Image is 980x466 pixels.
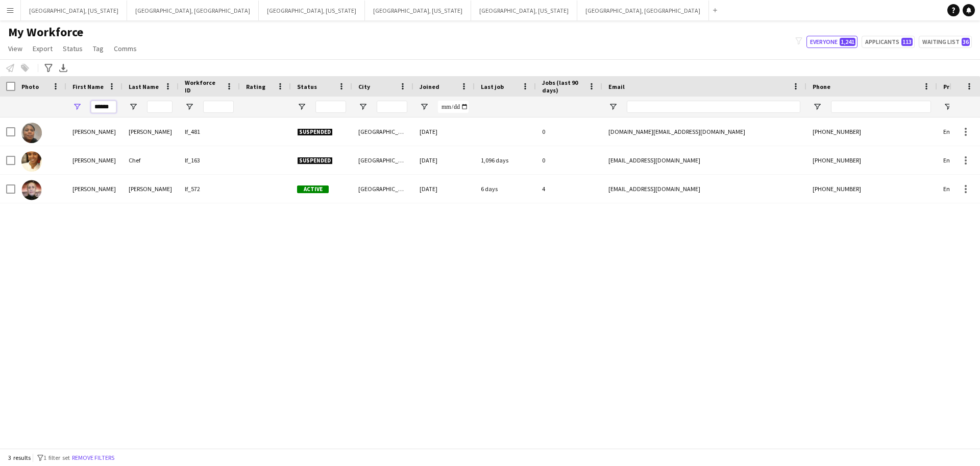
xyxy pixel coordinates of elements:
[179,118,240,146] div: lf_481
[475,175,536,203] div: 6 days
[943,102,952,111] button: Open Filter Menu
[21,151,42,172] img: Alicia Chef
[919,36,972,48] button: Waiting list36
[43,454,70,461] span: 1 filter set
[259,1,365,20] button: [GEOGRAPHIC_DATA], [US_STATE]
[358,83,370,90] span: City
[185,102,194,111] button: Open Filter Menu
[475,146,536,174] div: 1,096 days
[943,83,964,90] span: Profile
[122,146,179,174] div: Chef
[66,146,122,174] div: [PERSON_NAME]
[806,146,937,174] div: [PHONE_NUMBER]
[33,44,53,53] span: Export
[608,83,625,90] span: Email
[536,175,602,203] div: 4
[297,128,333,136] span: Suspended
[297,83,317,90] span: Status
[57,62,69,74] app-action-btn: Export XLSX
[813,83,830,90] span: Phone
[413,118,475,146] div: [DATE]
[438,101,469,113] input: Joined Filter Input
[93,44,104,53] span: Tag
[72,102,82,111] button: Open Filter Menu
[471,1,577,20] button: [GEOGRAPHIC_DATA], [US_STATE]
[127,1,259,20] button: [GEOGRAPHIC_DATA], [GEOGRAPHIC_DATA]
[352,175,413,203] div: [GEOGRAPHIC_DATA]
[185,79,222,94] span: Workforce ID
[962,38,970,46] span: 36
[179,175,240,203] div: lf_572
[110,42,141,55] a: Comms
[21,1,127,20] button: [GEOGRAPHIC_DATA], [US_STATE]
[536,118,602,146] div: 0
[840,38,855,46] span: 1,241
[602,146,806,174] div: [EMAIL_ADDRESS][DOMAIN_NAME]
[420,83,439,90] span: Joined
[21,180,42,200] img: Alicia Tanzer
[72,83,104,90] span: First Name
[806,36,857,48] button: Everyone1,241
[481,83,504,90] span: Last job
[297,157,333,165] span: Suspended
[377,101,407,113] input: City Filter Input
[246,83,265,90] span: Rating
[806,118,937,146] div: [PHONE_NUMBER]
[122,175,179,203] div: [PERSON_NAME]
[413,175,475,203] div: [DATE]
[114,44,137,53] span: Comms
[147,101,173,113] input: Last Name Filter Input
[602,118,806,146] div: [DOMAIN_NAME][EMAIL_ADDRESS][DOMAIN_NAME]
[577,1,709,20] button: [GEOGRAPHIC_DATA], [GEOGRAPHIC_DATA]
[203,101,234,113] input: Workforce ID Filter Input
[70,452,116,463] button: Remove filters
[813,102,822,111] button: Open Filter Menu
[89,42,108,55] a: Tag
[627,101,800,113] input: Email Filter Input
[4,42,27,55] a: View
[66,175,122,203] div: [PERSON_NAME]
[91,101,116,113] input: First Name Filter Input
[297,102,306,111] button: Open Filter Menu
[352,118,413,146] div: [GEOGRAPHIC_DATA]
[129,83,159,90] span: Last Name
[420,102,429,111] button: Open Filter Menu
[608,102,618,111] button: Open Filter Menu
[66,118,122,146] div: [PERSON_NAME]
[352,146,413,174] div: [GEOGRAPHIC_DATA]
[21,83,39,90] span: Photo
[831,101,931,113] input: Phone Filter Input
[602,175,806,203] div: [EMAIL_ADDRESS][DOMAIN_NAME]
[901,38,913,46] span: 113
[59,42,87,55] a: Status
[358,102,367,111] button: Open Filter Menu
[29,42,57,55] a: Export
[42,62,55,74] app-action-btn: Advanced filters
[129,102,138,111] button: Open Filter Menu
[63,44,83,53] span: Status
[179,146,240,174] div: lf_163
[536,146,602,174] div: 0
[862,36,915,48] button: Applicants113
[542,79,584,94] span: Jobs (last 90 days)
[413,146,475,174] div: [DATE]
[8,44,22,53] span: View
[21,123,42,143] img: Alicia Chambers
[315,101,346,113] input: Status Filter Input
[122,118,179,146] div: [PERSON_NAME]
[8,25,83,40] span: My Workforce
[297,185,329,193] span: Active
[806,175,937,203] div: [PHONE_NUMBER]
[365,1,471,20] button: [GEOGRAPHIC_DATA], [US_STATE]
